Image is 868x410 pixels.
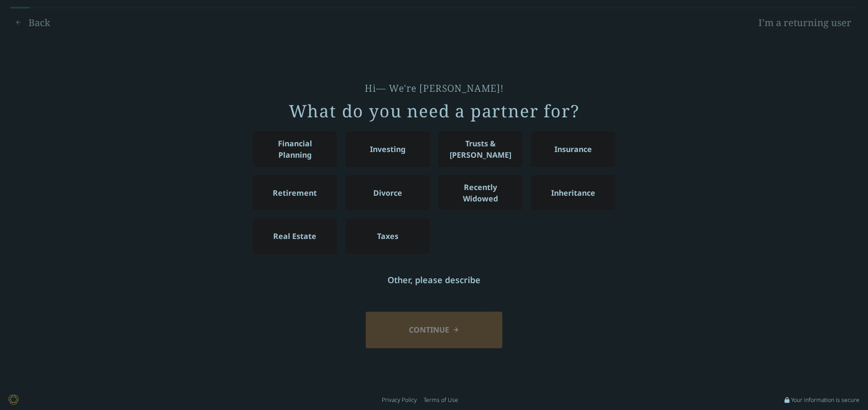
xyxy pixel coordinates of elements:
div: 0% complete [10,7,30,9]
div: Real Estate [273,230,316,242]
div: Insurance [554,143,592,155]
span: Your information is secure [791,396,859,404]
div: Divorce [373,187,402,199]
div: Financial Planning [261,138,329,161]
div: Taxes [377,230,398,242]
a: I'm a returning user [752,15,858,30]
a: Privacy Policy [382,396,417,404]
div: Retirement [273,187,317,199]
img: Willow logo [9,395,55,405]
div: Inheritance [551,187,595,199]
div: Other, please describe [388,273,480,286]
div: What do you need a partner for? [289,102,580,121]
div: Trusts & [PERSON_NAME] [446,138,515,161]
div: Investing [370,143,406,155]
div: Recently Widowed [446,181,515,204]
a: Terms of Use [424,396,458,404]
div: Hi— We're [PERSON_NAME]! [365,82,504,95]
